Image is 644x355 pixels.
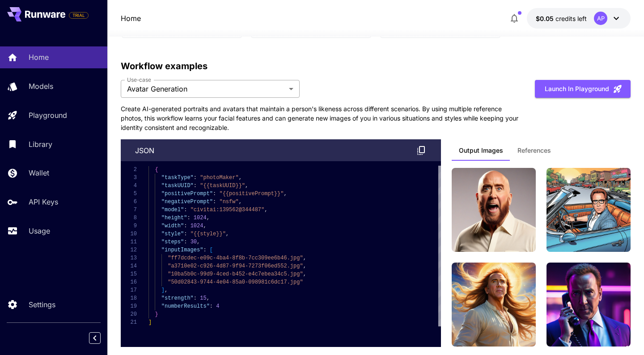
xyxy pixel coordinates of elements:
[69,12,88,19] span: TRIAL
[161,215,187,221] span: "height"
[168,271,303,277] span: "10ba5b0c-99d9-4ced-b452-e4c7ebea34c5.jpg"
[155,311,158,317] span: }
[284,191,287,197] span: ,
[555,15,587,22] span: credits left
[168,263,303,269] span: "a3710e02-c926-4d87-9f94-7273f06ed552.jpg"
[536,15,555,22] span: $0.05
[121,214,137,222] div: 8
[121,230,137,238] div: 10
[127,84,285,94] span: Avatar Generation
[29,196,58,207] p: API Keys
[203,223,206,229] span: ,
[161,191,213,197] span: "positivePrompt"
[594,12,607,25] div: AP
[191,223,203,229] span: 1024
[547,168,631,252] img: man rwre in a convertible car
[161,207,184,213] span: "model"
[213,199,216,205] span: :
[168,255,303,261] span: "ff7dcdec-e09c-4ba4-8f8b-7cc309ee6b46.jpg"
[121,278,137,286] div: 16
[213,191,216,197] span: :
[121,190,137,198] div: 5
[161,223,184,229] span: "width"
[303,255,306,261] span: ,
[121,206,137,214] div: 7
[121,13,141,24] nav: breadcrumb
[207,295,210,301] span: ,
[121,246,137,254] div: 12
[135,145,154,156] p: json
[29,139,52,150] p: Library
[203,247,206,253] span: :
[184,207,187,213] span: :
[194,183,197,189] span: :
[29,167,49,178] p: Wallet
[184,223,187,229] span: :
[121,262,137,270] div: 14
[121,222,137,230] div: 9
[155,167,158,173] span: {
[184,239,187,245] span: :
[121,13,141,24] a: Home
[239,175,242,181] span: ,
[121,166,137,174] div: 2
[161,175,194,181] span: "taskType"
[207,215,210,221] span: ,
[121,238,137,246] div: 11
[194,295,197,301] span: :
[197,239,200,245] span: ,
[452,168,536,252] img: man rwre long hair, enjoying sun and wind
[89,332,101,344] button: Collapse sidebar
[121,198,137,206] div: 6
[245,183,248,189] span: ,
[264,207,267,213] span: ,
[194,215,207,221] span: 1024
[161,199,213,205] span: "negativePrompt"
[226,231,229,237] span: ,
[121,318,137,326] div: 21
[303,263,306,269] span: ,
[200,175,238,181] span: "photoMaker"
[29,52,49,63] p: Home
[459,146,503,155] span: Output Images
[121,182,137,190] div: 4
[219,191,284,197] span: "{{positivePrompt}}"
[547,263,631,347] img: closeup man rwre on the phone, wearing a suit
[452,263,536,347] a: man rwre long hair, enjoying sun and wind` - Style: `Fantasy art
[29,110,67,121] p: Playground
[161,295,194,301] span: "strength"
[200,295,206,301] span: 15
[121,270,137,278] div: 15
[121,286,137,294] div: 17
[191,207,265,213] span: "civitai:139562@344487"
[148,319,152,326] span: ]
[69,10,89,21] span: Add your payment card to enable full platform functionality.
[200,183,245,189] span: "{{taskUUID}}"
[535,80,631,98] button: Launch in Playground
[536,14,587,23] div: $0.05
[161,183,194,189] span: "taskUUID"
[121,310,137,318] div: 20
[29,81,53,92] p: Models
[161,231,184,237] span: "style"
[219,199,238,205] span: "nsfw"
[121,294,137,302] div: 18
[96,330,107,346] div: Collapse sidebar
[161,239,184,245] span: "steps"
[527,8,631,29] button: $0.05AP
[239,199,242,205] span: ,
[127,76,151,84] label: Use-case
[194,175,197,181] span: :
[161,247,203,253] span: "inputImages"
[121,302,137,310] div: 19
[121,174,137,182] div: 3
[168,279,303,285] span: "50d02843-9744-4e04-85a0-098981c6dc17.jpg"
[187,215,190,221] span: :
[191,231,226,237] span: "{{style}}"
[161,287,165,293] span: ]
[29,299,55,310] p: Settings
